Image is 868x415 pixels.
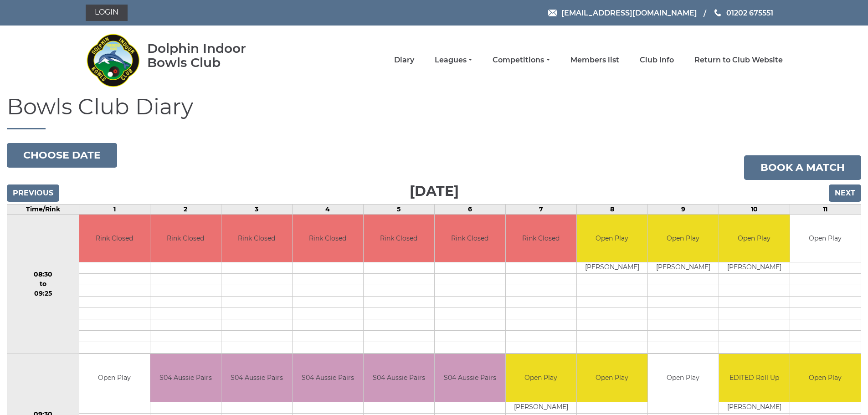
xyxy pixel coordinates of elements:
[648,215,719,262] td: Open Play
[394,55,414,65] a: Diary
[719,204,790,214] td: 10
[150,215,221,262] td: Rink Closed
[293,215,363,262] td: Rink Closed
[293,354,363,402] td: S04 Aussie Pairs
[790,215,861,262] td: Open Play
[7,204,79,214] td: Time/Rink
[7,95,861,129] h1: Bowls Club Diary
[435,354,505,402] td: S04 Aussie Pairs
[726,8,773,17] span: 01202 675551
[576,204,647,214] td: 8
[7,214,79,354] td: 08:30 to 09:25
[7,184,59,202] input: Previous
[548,7,697,19] a: Email [EMAIL_ADDRESS][DOMAIN_NAME]
[221,204,292,214] td: 3
[829,184,861,202] input: Next
[648,354,719,402] td: Open Play
[790,354,861,402] td: Open Play
[561,8,697,17] span: [EMAIL_ADDRESS][DOMAIN_NAME]
[364,354,434,402] td: S04 Aussie Pairs
[648,262,719,274] td: [PERSON_NAME]
[7,143,117,168] button: Choose date
[86,28,140,92] img: Dolphin Indoor Bowls Club
[435,55,472,65] a: Leagues
[435,215,505,262] td: Rink Closed
[713,7,773,19] a: Phone us 01202 675551
[577,354,647,402] td: Open Play
[364,215,434,262] td: Rink Closed
[221,215,292,262] td: Rink Closed
[640,55,674,65] a: Club Info
[719,402,790,413] td: [PERSON_NAME]
[493,55,550,65] a: Competitions
[150,354,221,402] td: S04 Aussie Pairs
[79,204,150,214] td: 1
[434,204,505,214] td: 6
[221,354,292,402] td: S04 Aussie Pairs
[744,155,861,180] a: Book a match
[719,354,790,402] td: EDITED Roll Up
[150,204,221,214] td: 2
[719,262,790,274] td: [PERSON_NAME]
[577,215,647,262] td: Open Play
[570,55,619,65] a: Members list
[292,204,363,214] td: 4
[548,10,557,16] img: Email
[647,204,719,214] td: 9
[790,204,861,214] td: 11
[506,215,576,262] td: Rink Closed
[86,5,128,21] a: Login
[506,354,576,402] td: Open Play
[714,9,721,16] img: Phone us
[694,55,783,65] a: Return to Club Website
[147,41,275,70] div: Dolphin Indoor Bowls Club
[79,215,150,262] td: Rink Closed
[363,204,434,214] td: 5
[577,262,647,274] td: [PERSON_NAME]
[505,204,576,214] td: 7
[506,402,576,413] td: [PERSON_NAME]
[79,354,150,402] td: Open Play
[719,215,790,262] td: Open Play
